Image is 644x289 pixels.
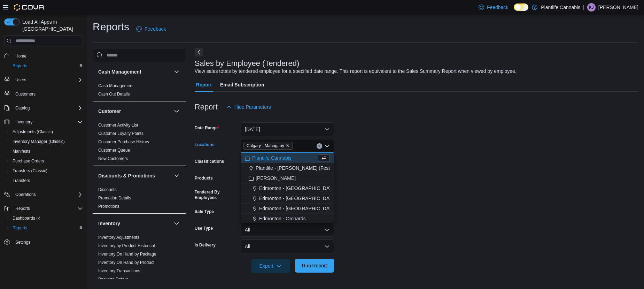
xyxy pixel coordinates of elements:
button: Cash Management [98,68,171,75]
button: Discounts & Promotions [98,172,171,179]
button: Reports [13,204,33,213]
span: Settings [15,239,30,245]
button: Customers [1,89,86,99]
a: Dashboards [7,213,86,223]
button: Run Report [295,259,334,273]
a: Cash Management [98,83,133,88]
button: Settings [1,237,86,247]
button: Purchase Orders [7,156,86,166]
span: Settings [13,238,83,246]
span: Purchase Orders [10,157,83,165]
button: [DATE] [241,122,334,136]
h3: Sales by Employee (Tendered) [195,59,300,68]
span: Inventory On Hand by Package [98,251,156,257]
span: Transfers [10,176,83,185]
label: Products [195,175,213,181]
span: KJ [589,3,594,12]
span: Inventory [13,118,83,126]
span: Plantlife Cannabis [252,154,292,161]
span: Feedback [487,4,508,11]
button: Edmonton - [GEOGRAPHIC_DATA] [241,193,334,204]
a: Inventory by Product Historical [98,243,155,248]
p: Plantlife Cannabis [541,3,580,12]
span: Promotions [98,204,119,209]
button: Inventory [13,118,35,126]
span: Inventory [15,119,32,125]
span: Dashboards [10,214,83,222]
span: Dashboards [13,215,40,221]
span: Operations [15,192,36,197]
button: All [241,239,334,253]
span: Edmonton - [GEOGRAPHIC_DATA] [259,205,336,212]
div: Kessa Jardine [587,3,596,12]
a: Inventory Adjustments [98,235,139,240]
span: New Customers [98,156,128,161]
button: All [241,223,334,237]
p: | [583,3,584,12]
div: Customer [93,121,186,166]
button: Edmonton - [GEOGRAPHIC_DATA] [241,204,334,214]
label: Sale Type [195,209,214,214]
a: Discounts [98,187,117,192]
button: Customer [172,107,181,115]
span: Customer Loyalty Points [98,131,143,136]
a: Home [13,52,29,60]
button: Catalog [13,104,32,112]
a: Feedback [133,22,169,36]
a: Customer Queue [98,148,130,153]
a: Promotions [98,204,119,209]
label: Tendered By Employees [195,189,238,200]
a: Transfers (Classic) [10,167,50,175]
button: Reports [1,204,86,213]
a: Inventory On Hand by Product [98,260,154,265]
span: Home [13,51,83,60]
span: Home [15,53,26,59]
a: Manifests [10,147,33,155]
button: Next [195,48,203,56]
span: Transfers [13,178,30,183]
span: Reports [13,204,83,213]
a: Reports [10,62,30,70]
span: Export [255,259,286,273]
div: View sales totals by tendered employee for a specified date range. This report is equivalent to t... [195,68,517,75]
span: Hide Parameters [234,104,271,111]
span: Reports [10,62,83,70]
button: [PERSON_NAME] [241,173,334,183]
span: Customers [15,91,36,97]
span: Promotion Details [98,195,131,201]
span: Transfers (Classic) [13,168,47,174]
button: Plantlife - [PERSON_NAME] (Festival) [241,163,334,173]
span: Customers [13,90,83,98]
a: Cash Out Details [98,92,130,97]
button: Discounts & Promotions [172,172,181,180]
button: Manifests [7,146,86,156]
span: Inventory by Product Historical [98,243,155,249]
button: Inventory [172,219,181,228]
a: Purchase Orders [10,157,47,165]
span: Package Details [98,276,129,282]
button: Customer [98,108,171,115]
a: Dashboards [10,214,43,222]
a: Reports [10,224,30,232]
span: Cash Out Details [98,91,130,97]
button: Operations [13,190,39,199]
span: Inventory On Hand by Product [98,260,154,265]
label: Use Type [195,226,213,231]
button: Edmonton - [GEOGRAPHIC_DATA] [241,183,334,193]
span: Email Subscription [220,78,264,92]
span: Edmonton - [GEOGRAPHIC_DATA] [259,195,336,202]
span: Adjustments (Classic) [13,129,53,135]
h3: Cash Management [98,68,141,75]
button: Inventory [1,117,86,127]
a: Feedback [476,0,511,14]
span: Inventory Transactions [98,268,140,274]
button: Inventory Manager (Classic) [7,137,86,146]
span: Feedback [145,25,166,32]
span: Manifests [13,149,30,154]
input: Dark Mode [514,3,528,11]
span: Users [13,76,83,84]
span: Customer Activity List [98,122,138,128]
